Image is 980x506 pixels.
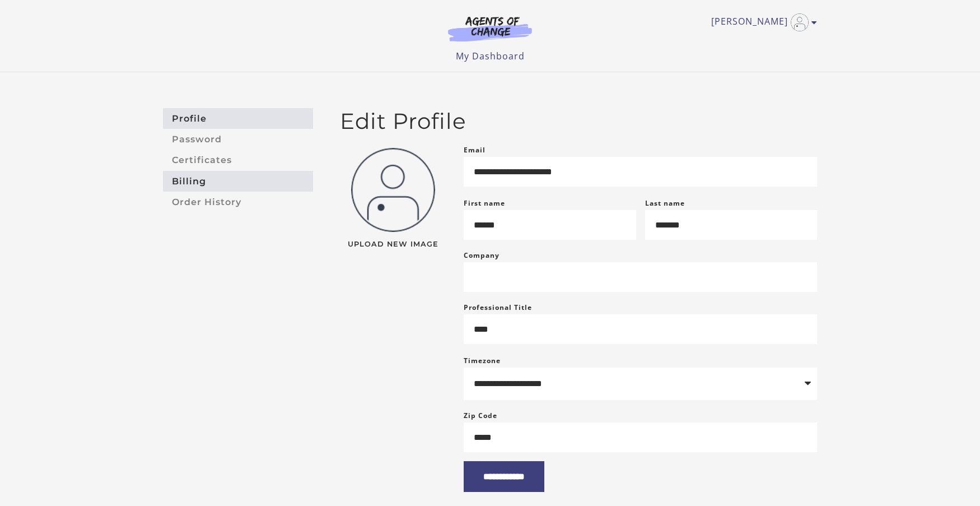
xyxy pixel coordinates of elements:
label: Email [464,143,486,157]
label: Professional Title [464,301,532,314]
label: Company [464,249,500,262]
a: Profile [163,108,313,129]
h2: Edit Profile [340,108,817,134]
label: Last name [645,198,685,208]
a: Order History [163,192,313,212]
label: Timezone [464,356,501,365]
a: My Dashboard [456,50,525,62]
a: Password [163,129,313,150]
img: Agents of Change Logo [436,16,544,41]
label: Zip Code [464,409,497,423]
span: Upload New Image [340,241,446,248]
a: Toggle menu [711,13,811,31]
a: Billing [163,171,313,192]
a: Certificates [163,150,313,171]
label: First name [464,198,505,208]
